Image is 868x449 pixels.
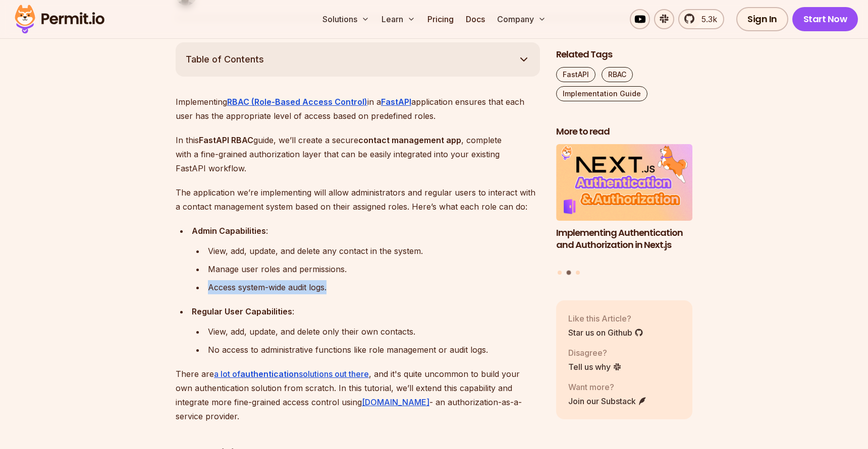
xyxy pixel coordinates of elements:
div: View, add, update, and delete any contact in the system. [208,244,540,258]
p: The application we’re implementing will allow administrators and regular users to interact with a... [176,185,540,214]
div: Access system-wide audit logs. [208,280,540,294]
a: FastAPI [556,67,595,82]
a: Pricing [423,9,458,29]
p: Want more? [568,380,647,393]
span: Table of Contents [186,52,264,67]
span: 5.3k [695,13,717,25]
div: Manage user roles and permissions. [208,262,540,276]
img: Implementing Authentication and Authorization in Next.js [556,144,692,221]
p: In this guide, we’ll create a secure , complete with a fine-grained authorization layer that can ... [176,133,540,175]
strong: FastAPI RBAC [199,135,253,145]
a: Start Now [792,7,858,31]
p: Like this Article? [568,312,643,324]
p: Implementing in a application ensures that each user has the appropriate level of access based on... [176,95,540,123]
button: Solutions [318,9,373,29]
div: Posts [556,144,692,276]
a: Sign In [736,7,788,31]
div: : [192,304,540,318]
strong: Regular User Capabilities [192,306,292,316]
a: RBAC (Role-Based Access Control) [227,97,367,107]
a: Join our Substack [568,395,647,407]
h2: More to read [556,125,692,138]
a: Docs [462,9,489,29]
button: Go to slide 3 [576,270,580,274]
button: Go to slide 2 [567,270,571,275]
strong: authentication [240,369,299,379]
div: : [192,224,540,238]
button: Company [493,9,550,29]
div: View, add, update, and delete only their own contacts. [208,325,540,339]
a: Implementation Guide [556,86,647,101]
h3: Implementing Authentication and Authorization in Next.js [556,226,692,251]
button: Go to slide 1 [558,270,562,274]
p: Disagree? [568,346,622,358]
a: Star us on Github [568,326,643,338]
strong: Admin Capabilities [192,226,266,236]
div: No access to administrative functions like role management or audit logs. [208,343,540,357]
button: Learn [377,9,419,29]
img: Permit logo [10,2,109,36]
a: RBAC [602,67,633,82]
button: Table of Contents [176,42,540,77]
a: Tell us why [568,360,622,372]
li: 2 of 3 [556,144,692,264]
h2: Related Tags [556,48,692,61]
a: a lot ofauthenticationsolutions out there [214,369,369,379]
a: [DOMAIN_NAME] [362,397,429,407]
p: There are , and it's quite uncommon to build your own authentication solution from scratch. In th... [176,367,540,423]
strong: contact management app [358,135,461,145]
a: FastAPI [381,97,411,107]
a: 5.3k [678,9,724,29]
